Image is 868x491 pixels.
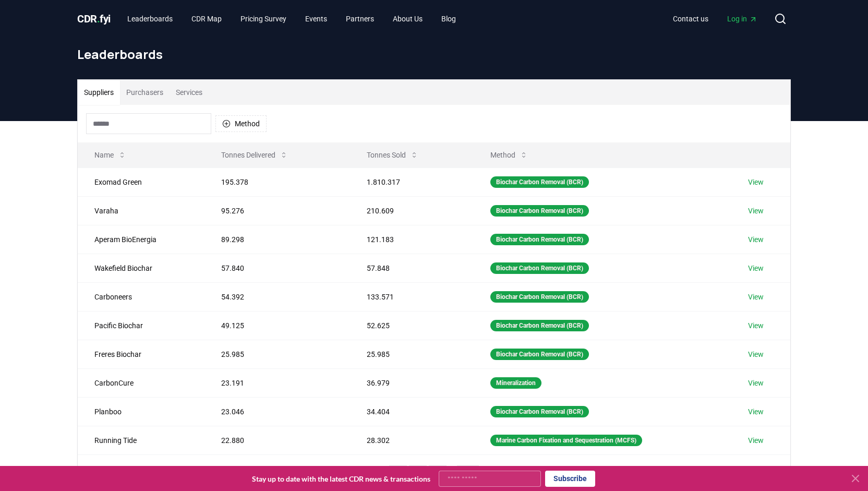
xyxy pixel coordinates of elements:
td: 133.571 [350,282,474,311]
td: 25.985 [204,340,350,368]
div: Biochar Carbon Removal (BCR) [490,406,589,417]
div: Biochar Carbon Removal (BCR) [490,320,589,331]
td: 54.392 [204,282,350,311]
div: Biochar Carbon Removal (BCR) [490,234,589,245]
a: Blog [433,9,464,28]
a: Partners [337,9,382,28]
button: 1 [389,465,407,486]
div: Marine Carbon Fixation and Sequestration (MCFS) [490,435,642,446]
span: Log in [727,14,757,24]
td: CarbonCure [78,368,204,397]
button: Tonnes Delivered [213,145,296,165]
button: 21 [457,465,479,486]
button: Suppliers [78,80,120,105]
td: Varaha [78,196,204,225]
td: 36.979 [350,368,474,397]
td: Carboneers [78,282,204,311]
a: CDR.fyi [77,11,111,26]
td: Running Tide [78,426,204,454]
td: 52.625 [350,311,474,340]
a: View [748,292,764,302]
div: Biochar Carbon Removal (BCR) [490,176,589,188]
td: Wakefield Biochar [78,254,204,282]
td: 210.609 [350,196,474,225]
nav: Main [119,9,464,28]
div: Mineralization [490,377,541,389]
a: View [748,263,764,273]
td: Aperam BioEnergia [78,225,204,254]
td: 49.125 [204,311,350,340]
div: Biochar Carbon Removal (BCR) [490,349,589,360]
button: 2 [409,465,427,486]
button: Method [215,115,267,132]
a: View [748,349,764,360]
a: Contact us [665,9,717,28]
button: Purchasers [120,80,170,105]
td: 57.840 [204,254,350,282]
span: CDR fyi [77,13,111,25]
a: About Us [384,9,431,28]
div: Biochar Carbon Removal (BCR) [490,291,589,303]
a: View [748,206,764,216]
nav: Main [665,9,766,28]
td: 22.880 [204,426,350,454]
a: View [748,177,764,187]
td: 23.191 [204,368,350,397]
div: Biochar Carbon Removal (BCR) [490,262,589,274]
td: 195.378 [204,167,350,196]
span: . [97,13,100,25]
a: CDR Map [183,9,230,28]
td: Pacific Biochar [78,311,204,340]
td: 25.985 [350,340,474,368]
button: Method [482,145,536,165]
td: 1.810.317 [350,167,474,196]
td: 121.183 [350,225,474,254]
td: 23.046 [204,397,350,426]
td: 57.848 [350,254,474,282]
td: Freres Biochar [78,340,204,368]
a: Log in [719,9,766,28]
td: Planboo [78,397,204,426]
button: Tonnes Sold [358,145,427,165]
a: View [748,234,764,245]
td: 34.404 [350,397,474,426]
button: Services [170,80,209,105]
button: 3 [429,465,447,486]
button: next page [481,465,499,486]
a: View [748,378,764,388]
div: Biochar Carbon Removal (BCR) [490,205,589,217]
td: 95.276 [204,196,350,225]
td: Exomad Green [78,167,204,196]
a: Events [297,9,335,28]
td: 89.298 [204,225,350,254]
a: Pricing Survey [232,9,295,28]
button: Name [86,145,135,165]
a: View [748,320,764,331]
a: Leaderboards [119,9,181,28]
h1: Leaderboards [77,46,791,63]
td: 28.302 [350,426,474,454]
a: View [748,435,764,446]
a: View [748,406,764,417]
